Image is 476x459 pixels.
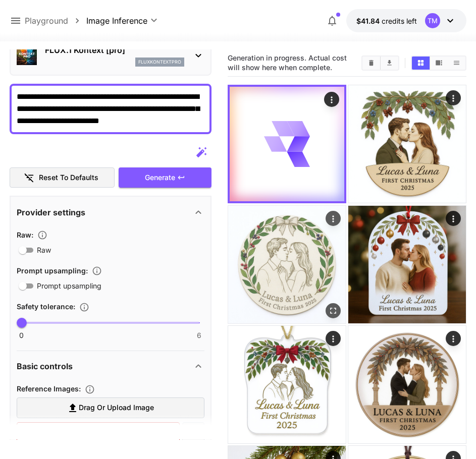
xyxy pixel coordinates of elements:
button: Show images in list view [448,56,465,70]
span: Drag or upload image [79,401,154,414]
div: FLUX.1 Kontext [pro]fluxkontextpro [17,40,204,71]
span: Prompt upsampling : [17,266,88,275]
div: $41.8409 [356,16,417,26]
span: Generation in progress. Actual cost will show here when complete. [228,53,347,72]
div: Clear ImagesDownload All [361,55,399,71]
button: Show images in grid view [412,56,430,70]
img: Z [228,326,346,443]
button: $41.8409TM [346,9,466,32]
div: Actions [446,331,461,346]
span: 6 [197,330,201,340]
button: Upload a reference image to guide the result. This is needed for Image-to-Image or Inpainting. Su... [81,384,99,394]
div: Actions [446,90,461,105]
span: Raw [37,245,51,255]
button: Reset to defaults [10,167,115,188]
img: 2Q== [348,85,466,203]
span: credits left [382,17,417,25]
p: fluxkontextpro [138,59,181,66]
span: Reference Images : [17,384,81,393]
button: Clear Images [362,56,380,70]
div: Actions [324,92,339,107]
button: Controls the tolerance level for input and output content moderation. Lower values apply stricter... [75,302,93,312]
div: Provider settings [17,200,204,224]
span: Raw : [17,231,33,239]
nav: breadcrumb [25,15,86,27]
div: Open in fullscreen [326,303,341,318]
div: Basic controls [17,354,204,378]
span: Prompt upsampling [37,280,101,291]
span: $41.84 [356,17,382,25]
button: Download All [381,56,398,70]
button: Controls the level of post-processing applied to generated images. [33,230,51,240]
button: Enables automatic enhancement and expansion of the input prompt to improve generation quality and... [88,266,106,276]
div: Actions [326,211,341,226]
button: Generate [119,167,211,188]
p: FLUX.1 Kontext [pro] [45,44,184,56]
div: Show images in grid viewShow images in video viewShow images in list view [411,55,466,71]
img: 2Q== [348,206,466,323]
span: 0 [19,330,24,340]
div: TM [425,13,440,28]
span: Safety tolerance : [17,302,75,311]
div: Actions [326,331,341,346]
img: 9k= [228,206,346,323]
span: Generate [145,171,175,184]
p: Basic controls [17,360,73,372]
button: Show images in video view [430,56,448,70]
img: Z [348,326,466,443]
div: Actions [446,211,461,226]
p: Provider settings [17,206,85,218]
label: Drag or upload image [17,397,204,418]
span: Image Inference [86,15,147,27]
a: Playground [25,15,68,27]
